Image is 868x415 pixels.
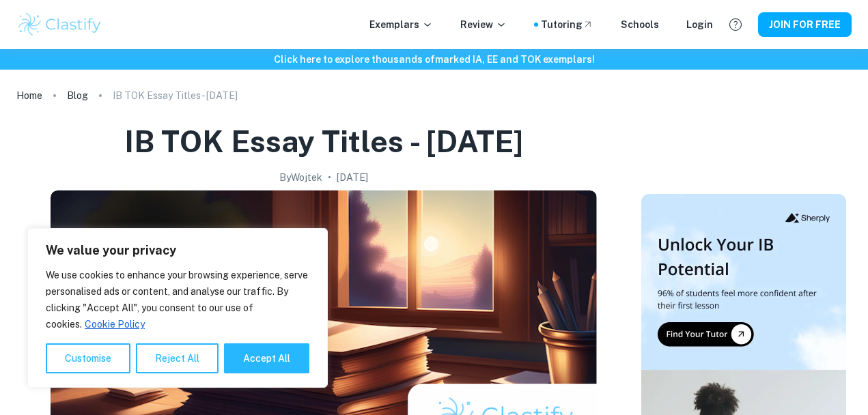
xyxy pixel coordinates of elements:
h1: IB TOK Essay Titles - [DATE] [124,121,523,162]
img: Clastify logo [16,11,103,38]
p: We value your privacy [46,242,309,259]
a: Login [686,17,713,32]
button: Help and Feedback [724,13,747,36]
button: Accept All [224,343,309,373]
p: Exemplars [369,17,433,32]
button: Reject All [136,343,219,373]
p: Review [460,17,507,32]
p: IB TOK Essay Titles - [DATE] [113,88,238,103]
a: Tutoring [541,17,593,32]
h2: By Wojtek [279,170,322,185]
a: Cookie Policy [84,318,145,330]
div: We value your privacy [27,228,328,388]
h6: Click here to explore thousands of marked IA, EE and TOK exemplars ! [3,52,865,67]
a: Blog [67,86,88,105]
button: Customise [46,343,130,373]
button: JOIN FOR FREE [758,12,852,37]
a: Schools [621,17,659,32]
a: Home [16,86,42,105]
h2: [DATE] [337,170,368,185]
p: We use cookies to enhance your browsing experience, serve personalised ads or content, and analys... [46,267,309,332]
p: • [328,170,331,185]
